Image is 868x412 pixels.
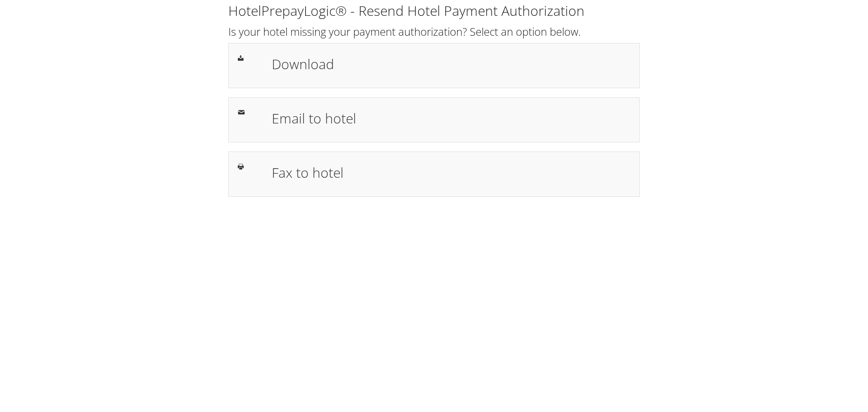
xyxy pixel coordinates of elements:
[272,108,630,128] h1: Email to hotel
[228,1,640,20] h1: HotelPrepayLogic® - Resend Hotel Payment Authorization
[272,162,630,183] h1: Fax to hotel
[272,54,630,74] h1: Download
[228,97,640,142] a: Email to hotel
[228,43,640,88] a: Download
[228,152,640,197] a: Fax to hotel
[228,24,640,39] h2: Is your hotel missing your payment authorization? Select an option below.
